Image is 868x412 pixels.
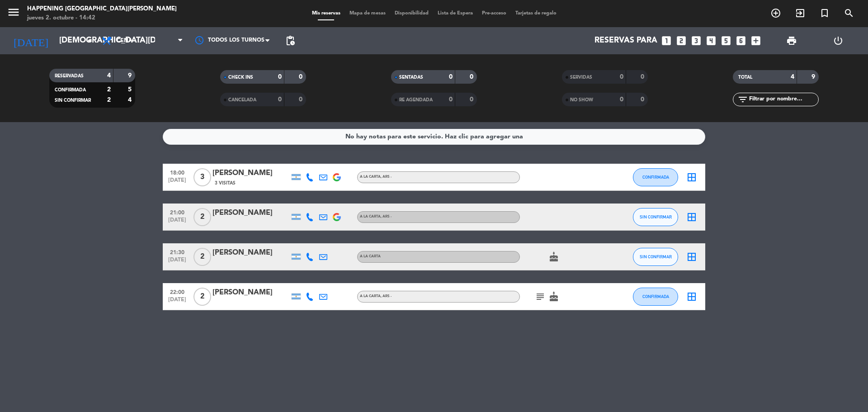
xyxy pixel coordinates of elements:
[193,248,211,266] span: 2
[299,96,304,103] strong: 0
[193,208,211,226] span: 2
[770,8,781,19] i: add_circle_outline
[212,287,289,298] div: [PERSON_NAME]
[449,96,453,103] strong: 0
[7,31,55,51] i: [DATE]
[750,35,762,47] i: add_box
[738,75,752,80] span: TOTAL
[333,213,341,221] img: google-logo.png
[686,172,697,183] i: border_all
[84,35,95,46] i: arrow_drop_down
[660,35,672,47] i: looks_one
[399,75,423,80] span: SENTADAS
[449,74,453,80] strong: 0
[786,35,797,46] span: print
[795,8,806,19] i: exit_to_app
[705,35,717,47] i: looks_4
[360,294,392,298] span: A LA CARTA
[333,173,341,181] img: google-logo.png
[27,5,177,14] div: Happening [GEOGRAPHIC_DATA][PERSON_NAME]
[844,8,854,19] i: search
[128,86,133,93] strong: 5
[212,167,289,179] div: [PERSON_NAME]
[686,251,697,262] i: border_all
[686,291,697,302] i: border_all
[737,94,748,105] i: filter_list
[633,288,678,306] button: CONFIRMADA
[470,96,475,103] strong: 0
[686,212,697,223] i: border_all
[594,36,657,45] span: Reservas para
[548,251,559,262] i: cake
[535,291,546,302] i: subject
[128,97,133,103] strong: 4
[642,175,669,180] span: CONFIRMADA
[228,98,256,102] span: CANCELADA
[381,294,392,298] span: , ARS -
[166,257,189,267] span: [DATE]
[381,175,392,179] span: , ARS -
[470,74,475,80] strong: 0
[735,35,747,47] i: looks_6
[748,95,818,104] input: Filtrar por nombre...
[212,247,289,259] div: [PERSON_NAME]
[117,38,132,44] span: Cena
[791,74,794,80] strong: 4
[166,286,189,297] span: 22:00
[107,97,111,103] strong: 2
[720,35,732,47] i: looks_5
[690,35,702,47] i: looks_3
[811,74,817,80] strong: 9
[815,27,861,54] div: LOG OUT
[107,86,111,93] strong: 2
[399,98,433,102] span: RE AGENDADA
[640,214,672,219] span: SIN CONFIRMAR
[278,74,282,80] strong: 0
[548,291,559,302] i: cake
[166,177,189,188] span: [DATE]
[7,5,20,22] button: menu
[833,35,844,46] i: power_settings_new
[390,11,433,16] span: Disponibilidad
[345,11,390,16] span: Mapa de mesas
[633,248,678,266] button: SIN CONFIRMAR
[55,98,91,103] span: SIN CONFIRMAR
[640,254,672,259] span: SIN CONFIRMAR
[193,168,211,186] span: 3
[278,96,282,103] strong: 0
[307,11,345,16] span: Mis reservas
[128,72,133,79] strong: 9
[285,35,296,46] span: pending_actions
[477,11,511,16] span: Pre-acceso
[212,207,289,219] div: [PERSON_NAME]
[55,74,84,78] span: RESERVADAS
[166,167,189,177] span: 18:00
[633,208,678,226] button: SIN CONFIRMAR
[642,294,669,299] span: CONFIRMADA
[360,255,381,258] span: A LA CARTA
[675,35,687,47] i: looks_two
[166,217,189,227] span: [DATE]
[299,74,304,80] strong: 0
[381,215,392,218] span: , ARS -
[819,8,830,19] i: turned_in_not
[360,175,392,179] span: A LA CARTA
[27,14,177,23] div: jueves 2. octubre - 14:42
[7,5,20,19] i: menu
[511,11,561,16] span: Tarjetas de regalo
[570,98,593,102] span: NO SHOW
[166,246,189,257] span: 21:30
[345,132,523,142] div: No hay notas para este servicio. Haz clic para agregar una
[620,96,623,103] strong: 0
[360,215,392,218] span: A LA CARTA
[193,288,211,306] span: 2
[620,74,623,80] strong: 0
[215,180,236,187] span: 3 Visitas
[570,75,592,80] span: SERVIDAS
[641,96,646,103] strong: 0
[107,72,111,79] strong: 4
[55,88,86,92] span: CONFIRMADA
[166,297,189,307] span: [DATE]
[166,207,189,217] span: 21:00
[228,75,253,80] span: CHECK INS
